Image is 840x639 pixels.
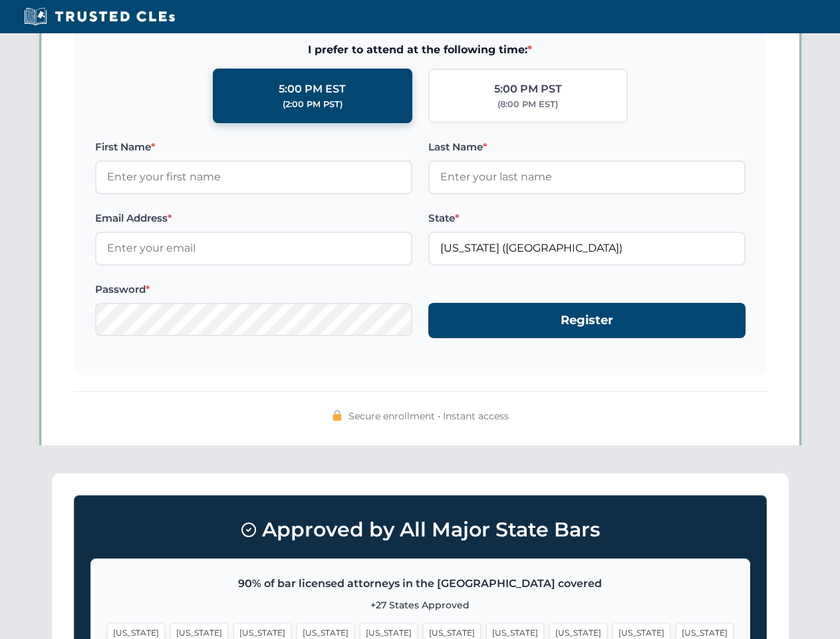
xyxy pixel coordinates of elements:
[428,160,746,194] input: Enter your last name
[349,409,509,423] span: Secure enrollment • Instant access
[90,512,750,548] h3: Approved by All Major State Bars
[279,81,346,98] div: 5:00 PM EST
[283,98,343,111] div: (2:00 PM PST)
[107,598,734,612] p: +27 States Approved
[95,210,412,226] label: Email Address
[95,41,746,59] span: I prefer to attend at the following time:
[497,98,558,111] div: (8:00 PM EST)
[428,139,746,155] label: Last Name
[95,160,412,194] input: Enter your first name
[95,139,412,155] label: First Name
[428,232,746,265] input: Florida (FL)
[494,81,562,98] div: 5:00 PM PST
[95,232,412,265] input: Enter your email
[332,410,343,421] img: 🔒
[428,210,746,226] label: State
[107,575,734,592] p: 90% of bar licensed attorneys in the [GEOGRAPHIC_DATA] covered
[428,303,746,338] button: Register
[20,7,179,27] img: Trusted CLEs
[95,282,412,298] label: Password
